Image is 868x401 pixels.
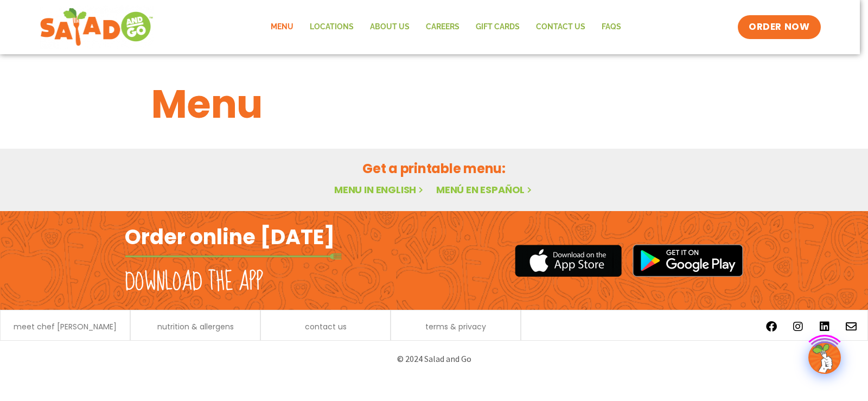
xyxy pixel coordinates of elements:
[515,243,622,278] img: appstore
[125,267,263,297] h2: Download the app
[125,224,335,250] h2: Order online [DATE]
[305,323,347,330] a: contact us
[749,21,809,34] span: ORDER NOW
[302,15,362,40] a: Locations
[633,244,743,277] img: google_play
[14,323,117,330] a: meet chef [PERSON_NAME]
[528,15,593,40] a: Contact Us
[157,323,234,330] a: nutrition & allergens
[130,352,738,366] p: © 2024 Salad and Go
[425,323,486,330] a: terms & privacy
[125,253,342,259] img: fork
[151,75,717,133] h1: Menu
[263,15,629,40] nav: Menu
[151,159,717,178] h2: Get a printable menu:
[418,15,468,40] a: Careers
[362,15,418,40] a: About Us
[593,15,629,40] a: FAQs
[263,15,302,40] a: Menu
[738,15,820,39] a: ORDER NOW
[468,15,528,40] a: GIFT CARDS
[334,183,425,196] a: Menu in English
[40,5,154,49] img: new-SAG-logo-768×292
[436,183,534,196] a: Menú en español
